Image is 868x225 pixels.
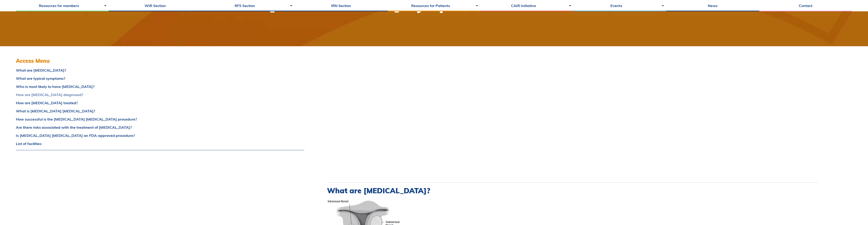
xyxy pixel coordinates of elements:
a: What are typical symptoms? [16,77,304,80]
a: What are [MEDICAL_DATA]? [16,68,304,72]
a: How are [MEDICAL_DATA] treated? [16,101,304,105]
a: Is [MEDICAL_DATA] [MEDICAL_DATA] an FDA-approved procedure? [16,134,304,137]
a: List of facilities [16,142,304,145]
a: Are there risks associated with the treatment of [MEDICAL_DATA]? [16,126,304,129]
h3: Access Menu [16,58,304,64]
h2: What are [MEDICAL_DATA]? [327,186,818,195]
a: Who is most likely to have [MEDICAL_DATA]? [16,85,304,88]
a: How are [MEDICAL_DATA] diagnosed? [16,93,304,97]
a: What is [MEDICAL_DATA] [MEDICAL_DATA]? [16,109,304,113]
a: How successful is the [MEDICAL_DATA] [MEDICAL_DATA] procedure? [16,117,304,121]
